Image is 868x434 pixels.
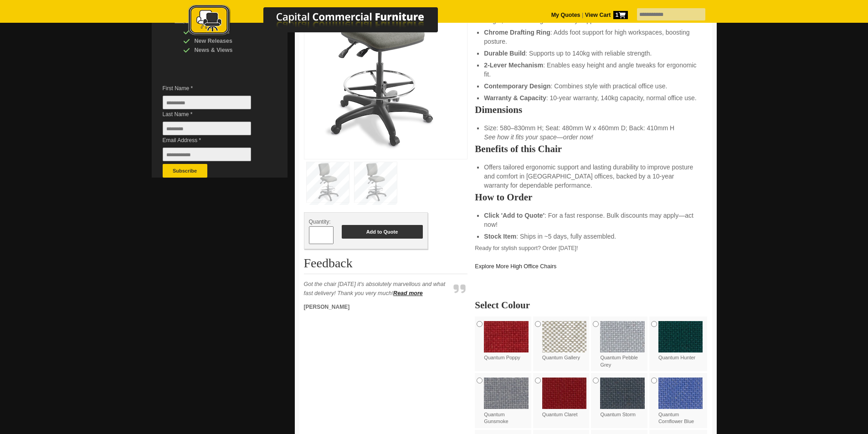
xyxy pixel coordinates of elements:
label: Quantum Poppy [484,321,529,362]
li: : For a fast response. Bulk discounts may apply—act now! [484,211,698,229]
li: Size: 580–830mm H; Seat: 480mm W x 460mm D; Back: 410mm H [484,123,698,142]
a: My Quotes [551,12,580,18]
label: Quantum Gunsmoke [484,378,529,425]
li: : Ships in ~5 days, fully assembled. [484,232,698,241]
a: View Cart1 [583,12,627,18]
strong: View Cart [585,12,628,18]
h2: Dimensions [475,105,707,114]
span: 1 [613,11,628,19]
p: Got the chair [DATE] it's absolutely marvellous and what fast delivery! Thank you very much! [304,280,450,298]
img: Quantum Storm [600,378,645,409]
input: First Name * [163,96,251,109]
span: Last Name * [163,110,265,119]
span: Quantity: [309,219,331,225]
li: : Supports up to 140kg with reliable strength. [484,49,698,58]
strong: Durable Build [484,50,525,57]
img: Quantum Pebble Grey [600,321,645,352]
a: Read more [393,290,423,296]
strong: Warranty & Capacity [484,94,546,102]
h2: Benefits of this Chair [475,144,707,153]
strong: Click 'Add to Quote' [484,212,544,219]
li: Offers tailored ergonomic support and lasting durability to improve posture and comfort in [GEOGR... [484,163,698,190]
a: Capital Commercial Furniture Logo [163,5,482,41]
h2: Select Colour [475,301,707,310]
li: : Combines style with practical office use. [484,82,698,91]
label: Quantum Gallery [542,321,587,362]
label: Quantum Pebble Grey [600,321,645,368]
label: Quantum Cornflower Blue [658,378,703,425]
h2: How to Order [475,193,707,202]
img: Quantum Claret [542,378,587,409]
p: [PERSON_NAME] [304,302,450,311]
strong: Stock Item [484,233,516,240]
button: Subscribe [163,164,207,178]
img: Capital Commercial Furniture Logo [163,5,482,38]
strong: Chrome Drafting Ring [484,29,550,36]
strong: 2-Lever Mechanism [484,61,543,69]
span: First Name * [163,84,265,93]
input: Last Name * [163,122,251,135]
span: Email Address * [163,136,265,145]
img: Quantum Cornflower Blue [658,378,703,409]
img: Quantum Hunter [658,321,703,352]
div: News & Views [183,46,270,55]
h2: Feedback [304,256,468,274]
input: Email Address * [163,148,251,161]
strong: Contemporary Design [484,82,550,90]
img: Quantum Gunsmoke [484,378,529,409]
button: Add to Quote [342,225,423,239]
img: Quantum Poppy [484,321,529,352]
li: : Enables easy height and angle tweaks for ergonomic fit. [484,61,698,79]
label: Quantum Storm [600,378,645,418]
li: : 10-year warranty, 140kg capacity, normal office use. [484,93,698,102]
label: Quantum Claret [542,378,587,418]
em: See how it fits your space—order now! [484,133,593,141]
label: Quantum Hunter [658,321,703,362]
a: Explore More High Office Chairs [475,263,556,270]
img: Quantum Gallery [542,321,587,352]
p: Ready for stylish support? Order [DATE]! [475,244,707,271]
li: : Adds foot support for high workspaces, boosting posture. [484,28,698,46]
